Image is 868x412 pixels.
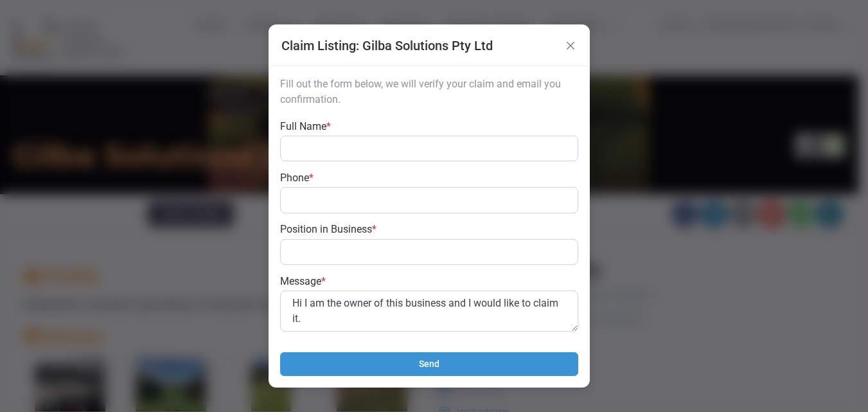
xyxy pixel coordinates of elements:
[280,352,578,376] button: Send
[280,121,331,132] label: Full Name
[281,36,493,55] h5: Claim Listing: Gilba Solutions Pty Ltd
[561,37,580,55] button: Close
[280,173,314,183] label: Phone
[280,76,578,107] p: Fill out the form below, we will verify your claim and email you confirmation.
[280,224,376,235] label: Position in Business
[280,276,326,287] label: Message
[280,291,578,332] textarea: Hi I am the owner of this business and I would like to claim it.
